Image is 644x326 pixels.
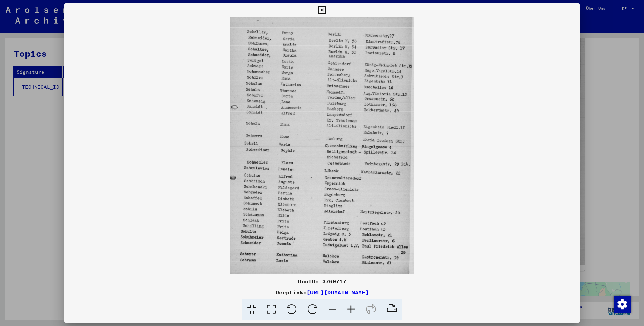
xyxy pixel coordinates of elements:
div: DeepLink: [64,288,580,296]
div: Zustimmung ändern [614,296,630,312]
img: Zustimmung ändern [614,296,631,313]
a: [URL][DOMAIN_NAME] [307,289,369,296]
div: DocID: 3769717 [64,277,580,285]
img: 001.jpg [64,17,580,274]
